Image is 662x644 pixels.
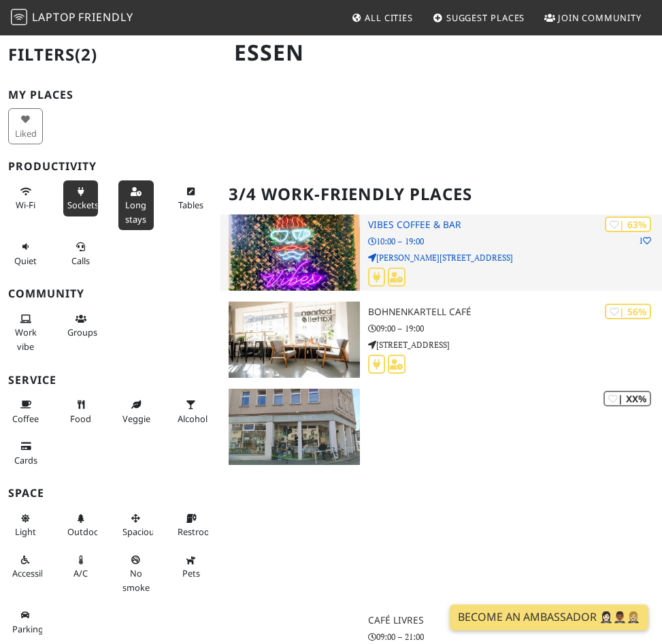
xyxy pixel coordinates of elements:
h3: Bohnenkartell Café [368,306,662,318]
span: Work-friendly tables [178,199,203,211]
span: Outdoor area [67,526,103,538]
p: 09:00 – 19:00 [368,322,662,335]
span: Alcohol [178,413,208,425]
span: Parking [12,623,44,635]
span: Coffee [12,413,39,425]
span: Suggest Places [446,12,525,24]
button: No smoke [118,549,153,598]
button: Cards [8,435,43,471]
h3: Café LIVRES [368,615,662,626]
button: Groups [63,308,98,344]
a: LaptopFriendly LaptopFriendly [11,6,133,30]
span: Veggie [122,413,150,425]
button: Quiet [8,236,43,272]
img: Vibes Coffee & Bar [229,214,359,291]
span: Group tables [67,326,97,338]
p: [STREET_ADDRESS] [368,338,662,351]
h3: Productivity [8,160,212,173]
span: Smoke free [122,567,150,593]
span: Video/audio calls [71,255,90,267]
h3: Vibes Coffee & Bar [368,219,662,231]
a: Join Community [539,5,647,30]
button: Food [63,393,98,430]
span: Power sockets [67,199,99,211]
a: Vibes Coffee & Bar | 63% 1 Vibes Coffee & Bar 10:00 – 19:00 [PERSON_NAME][STREET_ADDRESS] [220,214,662,291]
p: 1 [639,234,651,247]
span: Stable Wi-Fi [16,199,35,211]
button: Work vibe [8,308,43,357]
button: Parking [8,604,43,640]
button: Calls [63,236,98,272]
span: People working [15,326,37,352]
button: Veggie [118,393,153,430]
img: Bohnenkartell Café [229,302,359,378]
span: Accessible [12,567,53,579]
span: Natural light [15,526,36,538]
h3: Community [8,287,212,300]
div: | XX% [603,391,651,406]
div: | 56% [605,304,651,319]
button: Spacious [118,507,153,543]
button: Light [8,507,43,543]
p: 10:00 – 19:00 [368,235,662,248]
h3: Service [8,374,212,387]
span: Friendly [78,10,133,25]
h2: 3/4 Work-Friendly Places [229,174,654,215]
a: Bohnenkartell Café | 56% Bohnenkartell Café 09:00 – 19:00 [STREET_ADDRESS] [220,302,662,378]
button: Long stays [118,180,153,230]
a: Suggest Places [427,5,531,30]
span: Join Community [558,12,642,24]
button: Accessible [8,549,43,585]
button: Pets [173,549,208,585]
button: Tables [173,180,208,216]
span: Air conditioned [73,567,88,579]
button: Restroom [173,507,208,543]
span: Spacious [122,526,159,538]
p: 09:00 – 21:00 [368,630,662,643]
p: [PERSON_NAME][STREET_ADDRESS] [368,251,662,264]
img: Café LIVRES [229,389,359,465]
h2: Filters [8,34,212,76]
button: Sockets [63,180,98,216]
h3: Space [8,487,212,500]
button: Coffee [8,393,43,430]
button: Wi-Fi [8,180,43,216]
span: Credit cards [14,454,37,466]
span: Laptop [32,10,76,25]
img: LaptopFriendly [11,9,27,25]
span: (2) [75,43,97,65]
button: Alcohol [173,393,208,430]
span: Food [70,413,91,425]
span: Quiet [14,255,37,267]
div: | 63% [605,216,651,232]
span: All Cities [365,12,413,24]
h1: Essen [223,34,654,71]
button: A/C [63,549,98,585]
a: All Cities [346,5,418,30]
span: Pet friendly [182,567,200,579]
span: Restroom [178,526,218,538]
span: Long stays [125,199,146,225]
h3: My Places [8,88,212,101]
button: Outdoor [63,507,98,543]
a: Become an Ambassador 🤵🏻‍♀️🤵🏾‍♂️🤵🏼‍♀️ [450,605,648,630]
